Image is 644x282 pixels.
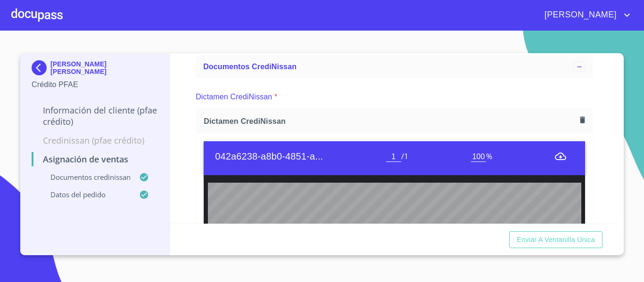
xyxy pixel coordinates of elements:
[32,172,139,182] p: Documentos CrediNissan
[486,151,492,161] span: %
[196,56,593,78] div: Documentos CrediNissan
[537,8,633,23] button: account of current user
[537,8,621,23] span: [PERSON_NAME]
[203,63,297,71] span: Documentos CrediNissan
[555,151,566,162] button: menu
[401,151,408,161] span: / 1
[517,234,595,246] span: Enviar a Ventanilla única
[32,190,139,199] p: Datos del pedido
[32,153,158,165] p: Asignación de Ventas
[196,91,272,103] p: Dictamen CrediNissan
[509,231,603,249] button: Enviar a Ventanilla única
[32,79,158,90] p: Crédito PFAE
[32,135,158,146] p: Credinissan (PFAE crédito)
[32,105,158,127] p: Información del cliente (PFAE crédito)
[32,60,158,79] div: [PERSON_NAME] [PERSON_NAME]
[32,60,50,75] img: Docupass spot blue
[50,60,158,75] p: [PERSON_NAME] [PERSON_NAME]
[215,149,386,164] h6: 042a6238-a8b0-4851-a...
[204,116,576,126] span: Dictamen CrediNissan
